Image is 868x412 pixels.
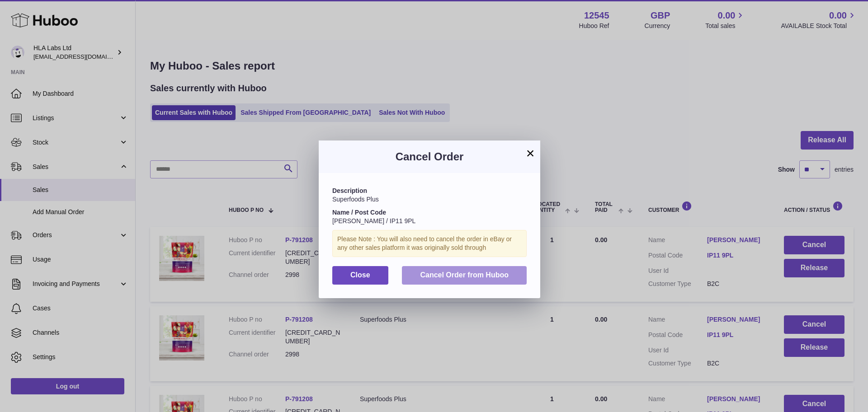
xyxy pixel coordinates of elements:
[332,266,388,285] button: Close
[350,271,370,279] span: Close
[332,209,386,216] strong: Name / Post Code
[332,196,379,203] span: Superfoods Plus
[420,271,509,279] span: Cancel Order from Huboo
[332,230,527,257] div: Please Note : You will also need to cancel the order in eBay or any other sales platform it was o...
[332,187,367,194] strong: Description
[525,148,536,159] button: ×
[332,217,415,225] span: [PERSON_NAME] / IP11 9PL
[332,150,527,164] h3: Cancel Order
[402,266,527,285] button: Cancel Order from Huboo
